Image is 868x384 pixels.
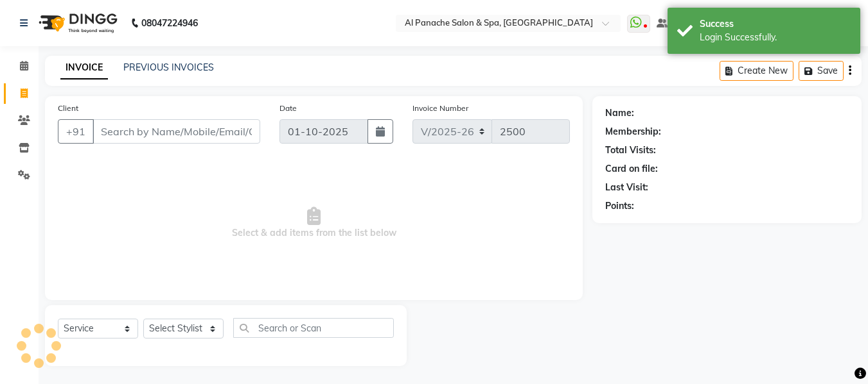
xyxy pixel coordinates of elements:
label: Invoice Number [412,103,468,114]
div: Total Visits: [605,144,656,157]
span: Select & add items from the list below [58,159,570,287]
label: Date [279,103,297,114]
button: +91 [58,119,94,144]
img: logo [33,5,121,41]
div: Success [700,17,851,31]
button: Save [799,61,844,81]
div: Login Successfully. [700,31,851,44]
div: Name: [605,106,634,120]
b: 08047224946 [141,5,198,41]
label: Client [58,103,78,114]
div: Last Visit: [605,181,648,194]
div: Points: [605,199,634,213]
input: Search or Scan [233,318,394,338]
div: Card on file: [605,162,658,176]
button: Create New [720,61,793,81]
div: Membership: [605,125,661,138]
a: PREVIOUS INVOICES [123,62,214,73]
a: INVOICE [60,56,108,79]
input: Search by Name/Mobile/Email/Code [93,119,260,144]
